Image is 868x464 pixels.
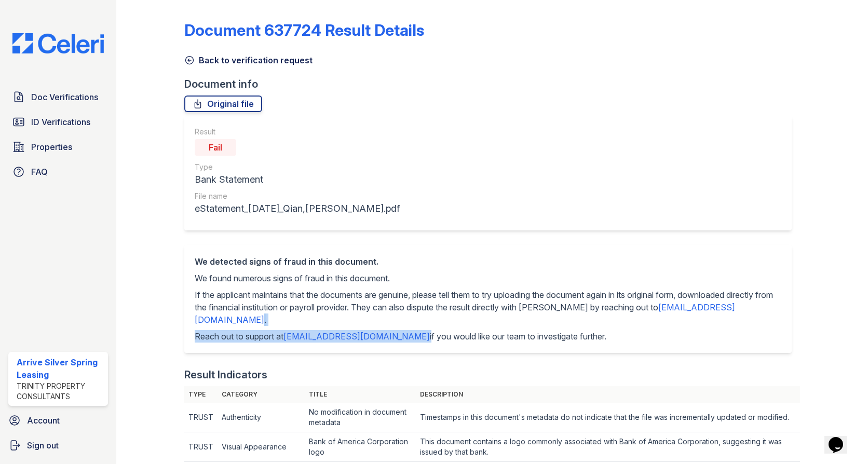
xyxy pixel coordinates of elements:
div: We detected signs of fraud in this document. [195,255,781,268]
th: Category [218,386,305,403]
a: Back to verification request [184,54,313,66]
span: ID Verifications [31,116,90,128]
th: Description [416,386,800,403]
iframe: chat widget [824,422,858,454]
div: Bank Statement [195,172,400,187]
a: Properties [8,137,108,157]
a: Sign out [4,435,112,456]
td: TRUST [184,432,218,462]
span: Account [27,414,60,427]
div: eStatement_[DATE]_Qian,[PERSON_NAME].pdf [195,201,400,216]
span: Sign out [27,439,59,452]
p: Reach out to support at if you would like our team to investigate further. [195,330,781,343]
a: Account [4,410,112,431]
span: Properties [31,141,72,153]
a: Doc Verifications [8,87,108,107]
img: CE_Logo_Blue-a8612792a0a2168367f1c8372b55b34899dd931a85d93a1a3d3e32e68fde9ad4.png [4,33,112,53]
td: This document contains a logo commonly associated with Bank of America Corporation, suggesting it... [416,432,800,462]
td: Visual Appearance [218,432,305,462]
div: Result Indicators [184,367,267,382]
td: Timestamps in this document's metadata do not indicate that the file was incrementally updated or... [416,403,800,432]
div: Type [195,162,400,172]
th: Title [305,386,416,403]
span: FAQ [31,166,48,178]
th: Type [184,386,218,403]
span: . [264,315,266,325]
td: No modification in document metadata [305,403,416,432]
td: Authenticity [218,403,305,432]
div: Fail [195,139,236,156]
span: Doc Verifications [31,91,98,103]
a: FAQ [8,161,108,182]
div: Result [195,127,400,137]
td: TRUST [184,403,218,432]
a: [EMAIL_ADDRESS][DOMAIN_NAME] [283,331,430,342]
div: Document info [184,77,800,91]
a: Original file [184,95,262,112]
div: Arrive Silver Spring Leasing [17,356,104,381]
p: We found numerous signs of fraud in this document. [195,272,781,284]
div: Trinity Property Consultants [17,381,104,402]
div: File name [195,191,400,201]
a: Document 637724 Result Details [184,21,424,39]
p: If the applicant maintains that the documents are genuine, please tell them to try uploading the ... [195,289,781,326]
td: Bank of America Corporation logo [305,432,416,462]
a: ID Verifications [8,112,108,132]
